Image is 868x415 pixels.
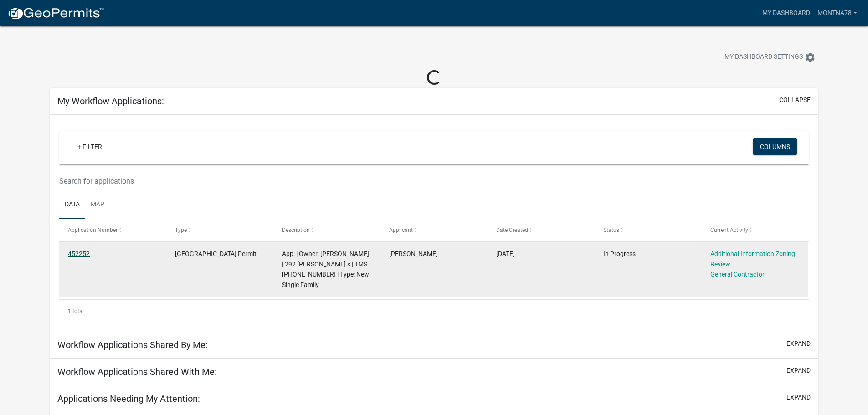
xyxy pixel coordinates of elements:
a: + Filter [70,138,109,155]
button: expand [786,393,811,402]
a: Map [85,190,110,220]
span: Application Number [68,227,118,233]
a: Data [59,190,85,220]
datatable-header-cell: Current Activity [701,219,808,241]
datatable-header-cell: Application Number [59,219,166,241]
button: expand [786,366,811,375]
span: My Dashboard Settings [724,52,803,63]
h5: Applications Needing My Attention: [57,393,200,404]
span: Status [603,227,619,233]
datatable-header-cell: Status [594,219,701,241]
span: Date Created [496,227,528,233]
span: Applicant [389,227,413,233]
button: My Dashboard Settingssettings [717,48,823,66]
span: App: | Owner: Joshua Lingenfelter | 292 Graham Hall s | TMS 064-32-00-055 | Type: New Single Family [282,250,369,288]
div: 1 total [59,300,809,323]
span: Type [175,227,187,233]
datatable-header-cell: Type [166,219,273,241]
span: Description [282,227,310,233]
h5: Workflow Applications Shared With Me: [57,366,217,377]
h5: My Workflow Applications: [57,96,164,107]
i: settings [805,52,816,63]
datatable-header-cell: Description [273,219,380,241]
a: 452252 [68,250,90,257]
span: In Progress [603,250,636,257]
datatable-header-cell: Date Created [488,219,595,241]
span: Joshua Lee Lingenfelter [389,250,438,257]
button: expand [786,339,811,348]
span: Jasper County Building Permit [175,250,257,257]
a: montna78 [814,5,861,22]
input: Search for applications [59,172,681,190]
h5: Workflow Applications Shared By Me: [57,339,208,350]
div: collapse [50,115,818,332]
span: Current Activity [710,227,748,233]
a: My Dashboard [759,5,814,22]
a: Additional Information Zoning Review [710,250,795,268]
button: Columns [753,138,797,155]
datatable-header-cell: Applicant [380,219,488,241]
a: General Contractor [710,271,765,278]
button: collapse [779,95,811,105]
span: 07/20/2025 [496,250,515,257]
